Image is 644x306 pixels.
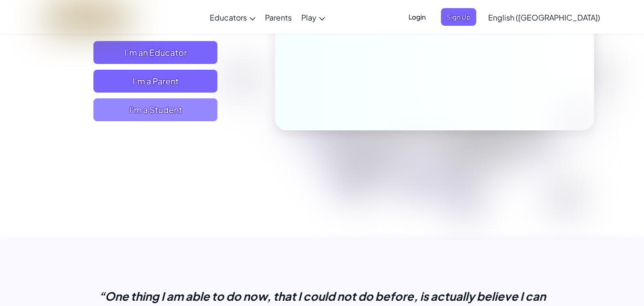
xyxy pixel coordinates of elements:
[380,122,466,201] img: Overlap cubes
[483,4,605,30] a: English ([GEOGRAPHIC_DATA])
[205,4,260,30] a: Educators
[260,4,296,30] a: Parents
[488,12,600,22] span: English ([GEOGRAPHIC_DATA])
[403,8,431,26] button: Login
[46,7,130,27] img: CodeCombat logo
[210,12,247,22] span: Educators
[93,98,217,121] button: I'm a Student
[296,4,330,30] a: Play
[547,85,618,155] img: Overlap cubes
[93,70,217,93] a: I'm a Parent
[93,41,217,64] a: I'm an Educator
[441,8,476,26] button: Sign Up
[301,12,317,22] span: Play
